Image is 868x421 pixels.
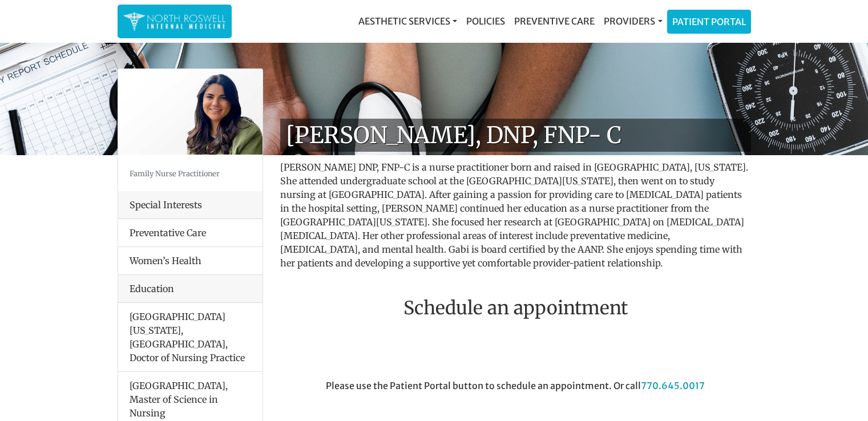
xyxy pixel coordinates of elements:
[599,10,667,33] a: Providers
[280,160,751,270] p: [PERSON_NAME] DNP, FNP-C is a nurse practitioner born and raised in [GEOGRAPHIC_DATA], [US_STATE]...
[280,297,751,319] h2: Schedule an appointment
[118,303,263,372] li: [GEOGRAPHIC_DATA][US_STATE], [GEOGRAPHIC_DATA], Doctor of Nursing Practice
[354,10,462,33] a: Aesthetic Services
[280,119,751,152] h1: [PERSON_NAME], DNP, FNP- C
[462,10,510,33] a: Policies
[668,10,750,33] a: Patient Portal
[510,10,599,33] a: Preventive Care
[118,219,263,247] li: Preventative Care
[118,191,263,219] div: Special Interests
[641,380,705,391] a: 770.645.0017
[130,169,220,178] small: Family Nurse Practitioner
[118,275,263,303] div: Education
[123,10,226,33] img: North Roswell Internal Medicine
[118,246,263,275] li: Women’s Health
